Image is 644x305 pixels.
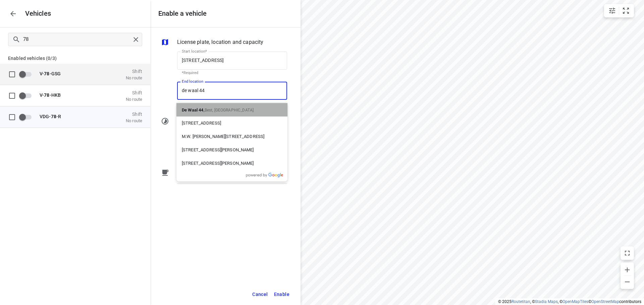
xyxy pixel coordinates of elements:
[182,120,221,127] p: [STREET_ADDRESS]
[562,299,588,304] a: OpenMapTiles
[23,34,131,45] input: Search vehicles
[51,113,56,119] b: 78
[535,299,558,304] a: Stadia Maps
[619,4,633,17] button: Fit zoom
[512,299,530,304] a: Routetitan
[604,4,634,17] div: small contained button group
[126,68,142,74] p: Shift
[40,92,61,97] span: V- -HKB
[182,71,282,75] p: *Required
[19,68,36,80] span: Enable
[498,299,641,304] li: © 2025 , © , © © contributors
[591,299,619,304] a: OpenStreetMap
[605,4,619,17] button: Map settings
[274,290,289,299] span: Enable
[252,290,268,299] span: Cancel
[249,288,271,301] button: Cancel
[158,10,207,17] h5: Enable a vehicle
[19,110,36,123] span: Enable
[19,89,36,102] span: Enable
[246,173,283,177] img: Powered by Google
[126,75,142,80] p: No route
[182,107,204,112] b: De Waal 44
[40,71,61,76] span: V- -GSG
[182,133,264,140] p: M.W. [PERSON_NAME][STREET_ADDRESS]
[126,118,142,123] p: No route
[126,90,142,95] p: Shift
[126,111,142,117] p: Shift
[44,71,49,76] b: 78
[161,38,287,48] div: License plate, location and capacity
[205,108,254,112] span: Best, [GEOGRAPHIC_DATA]
[161,169,287,189] div: Lunch and coffee break
[177,38,263,46] p: License plate, location and capacity
[40,113,61,119] span: VDG- -R
[182,147,254,153] p: [STREET_ADDRESS][PERSON_NAME]
[44,92,49,97] b: 78
[126,96,142,102] p: No route
[182,107,205,112] span: ,
[161,117,287,127] div: Drivers’ working hours
[271,288,292,301] button: Enable
[182,160,254,167] p: [STREET_ADDRESS][PERSON_NAME]
[20,10,51,17] p: Vehicles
